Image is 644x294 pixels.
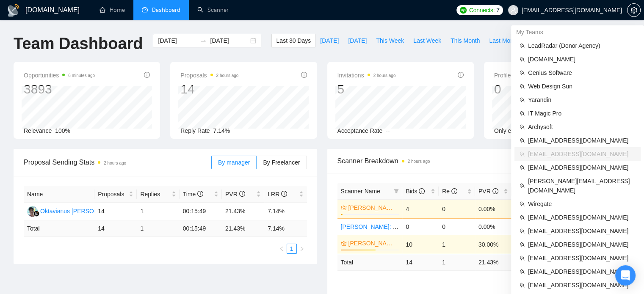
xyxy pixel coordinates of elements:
[469,5,495,15] span: Connects:
[520,215,525,220] span: team
[528,95,636,104] span: Yarandin
[413,36,441,45] span: Last Week
[528,136,636,145] span: [EMAIL_ADDRESS][DOMAIN_NAME]
[528,280,636,290] span: [EMAIL_ADDRESS][DOMAIN_NAME]
[402,254,439,270] td: 14
[24,220,94,237] td: Total
[475,199,511,218] td: 0.00%
[341,223,482,230] a: [PERSON_NAME]: Broad Design (UI UX Web Figma)
[528,199,636,209] span: Wiregate
[33,211,39,217] img: gigradar-bm.png
[24,70,95,80] span: Opportunities
[225,191,245,198] span: PVR
[341,205,347,211] span: crown
[460,7,467,14] img: upwork-logo.png
[137,186,179,203] th: Replies
[520,70,525,75] span: team
[343,34,371,47] button: [DATE]
[197,191,203,197] span: info-circle
[494,70,560,80] span: Profile Views
[276,244,287,254] li: Previous Page
[213,127,230,134] span: 7.14%
[337,127,383,134] span: Acceptance Rate
[24,127,52,134] span: Relevance
[439,235,475,254] td: 1
[528,226,636,236] span: [EMAIL_ADDRESS][DOMAIN_NAME]
[24,157,211,168] span: Proposal Sending Stats
[484,34,523,47] button: Last Month
[376,36,404,45] span: This Week
[14,34,143,54] h1: Team Dashboard
[276,36,311,45] span: Last 30 Days
[520,165,525,170] span: team
[627,7,641,14] a: setting
[408,159,430,164] time: 2 hours ago
[406,188,425,195] span: Bids
[475,218,511,235] td: 0.00%
[528,149,636,159] span: [EMAIL_ADDRESS][DOMAIN_NAME]
[528,122,636,132] span: Archysoft
[528,41,636,50] span: LeadRadar (Donor Agency)
[439,199,475,218] td: 0
[297,244,307,254] li: Next Page
[520,256,525,261] span: team
[180,70,238,80] span: Proposals
[216,73,239,78] time: 2 hours ago
[27,206,38,217] img: OO
[24,186,94,203] th: Name
[94,203,137,220] td: 14
[337,81,396,97] div: 5
[402,235,439,254] td: 10
[197,6,229,14] a: searchScanner
[520,183,525,188] span: team
[627,3,641,17] button: setting
[180,127,210,134] span: Reply Rate
[299,246,304,251] span: right
[394,189,399,194] span: filter
[180,81,238,97] div: 14
[137,203,179,220] td: 1
[268,191,287,198] span: LRR
[494,127,580,134] span: Only exclusive agency members
[341,188,380,195] span: Scanner Name
[276,244,287,254] button: left
[264,220,307,237] td: 7.14 %
[144,72,150,78] span: info-circle
[341,240,347,246] span: crown
[520,228,525,234] span: team
[337,70,396,80] span: Invitations
[183,191,203,198] span: Time
[140,190,169,199] span: Replies
[528,109,636,118] span: IT Magic Pro
[94,186,137,203] th: Proposals
[297,244,307,254] button: right
[451,36,480,45] span: This Month
[451,188,457,194] span: info-circle
[520,151,525,157] span: team
[371,34,409,47] button: This Week
[137,220,179,237] td: 1
[627,7,640,14] span: setting
[315,34,343,47] button: [DATE]
[520,84,525,89] span: team
[402,218,439,235] td: 0
[158,36,196,45] input: Start date
[492,188,498,194] span: info-circle
[281,191,287,197] span: info-circle
[222,203,264,220] td: 21.43%
[442,188,457,195] span: Re
[511,25,644,39] div: My Teams
[180,220,222,237] td: 00:15:49
[24,81,95,97] div: 3893
[419,188,425,194] span: info-circle
[348,239,398,248] a: [PERSON_NAME] - UI UX Web Design
[373,73,396,78] time: 2 hours ago
[528,240,636,249] span: [EMAIL_ADDRESS][DOMAIN_NAME]
[68,73,95,78] time: 6 minutes ago
[94,220,137,237] td: 14
[478,188,498,195] span: PVR
[392,185,401,198] span: filter
[439,254,475,270] td: 1
[520,242,525,247] span: team
[520,269,525,274] span: team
